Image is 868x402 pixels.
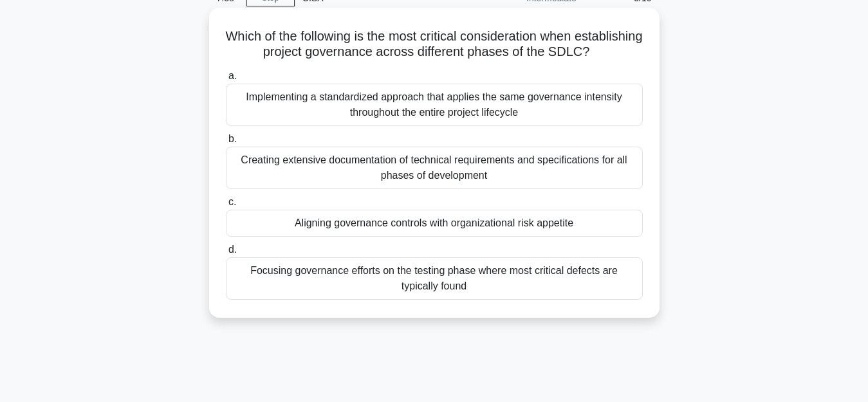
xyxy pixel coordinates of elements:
h5: Which of the following is the most critical consideration when establishing project governance ac... [225,28,644,60]
span: d. [228,244,237,255]
span: c. [228,196,236,207]
div: Creating extensive documentation of technical requirements and specifications for all phases of d... [226,147,643,189]
div: Aligning governance controls with organizational risk appetite [226,210,643,237]
span: a. [228,70,237,81]
span: b. [228,133,237,144]
div: Implementing a standardized approach that applies the same governance intensity throughout the en... [226,84,643,126]
div: Focusing governance efforts on the testing phase where most critical defects are typically found [226,257,643,300]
